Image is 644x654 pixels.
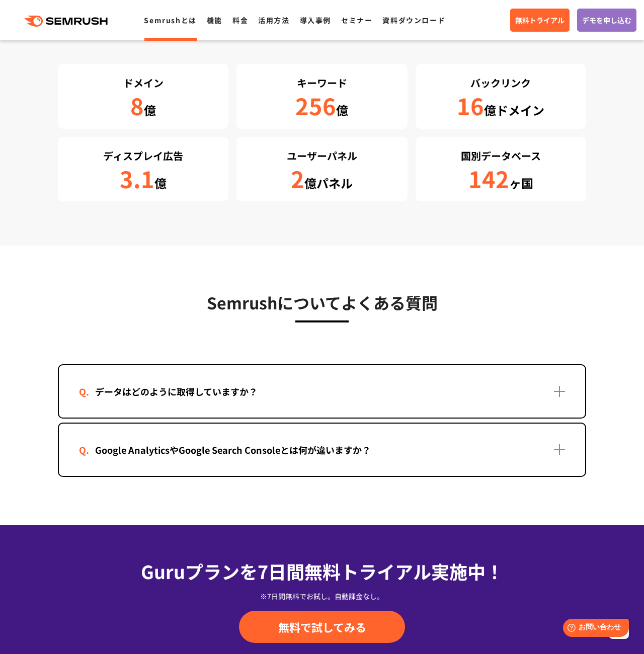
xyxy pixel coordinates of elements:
[144,15,196,25] a: Semrushとは
[242,75,402,91] div: キーワード
[258,15,289,25] a: 活用方法
[130,89,144,122] span: 8
[207,15,222,25] a: 機能
[554,615,633,643] iframe: Help widget launcher
[242,93,402,120] div: 億
[577,9,636,32] a: デモを申し込む
[242,148,402,164] div: ユーザーパネル
[510,9,570,32] a: 無料トライアル
[382,15,445,25] a: 資料ダウンロード
[232,15,248,25] a: 料金
[58,290,586,315] h3: Semrushについてよくある質問
[582,15,631,26] span: デモを申し込む
[63,75,223,91] div: ドメイン
[120,162,154,195] span: 3.1
[421,148,581,164] div: 国別データベース
[58,591,586,601] div: ※7日間無料でお試し。自動課金なし。
[421,166,581,193] div: ヶ国
[421,93,581,120] div: 億ドメイン
[63,93,223,120] div: 億
[278,619,366,634] span: 無料で試してみる
[63,166,223,193] div: 億
[79,384,274,399] div: データはどのように取得していますか？
[457,89,484,122] span: 16
[300,15,331,25] a: 導入事例
[79,443,387,457] div: Google AnalyticsやGoogle Search Consoleとは何が違いますか？
[63,148,223,164] div: ディスプレイ広告
[515,15,565,26] span: 無料トライアル
[295,89,336,122] span: 256
[468,162,509,195] span: 142
[304,558,504,584] span: 無料トライアル実施中！
[341,15,372,25] a: セミナー
[239,611,405,643] a: 無料で試してみる
[421,75,581,91] div: バックリンク
[58,557,586,585] div: Guruプランを7日間
[242,166,402,193] div: 億パネル
[291,162,304,195] span: 2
